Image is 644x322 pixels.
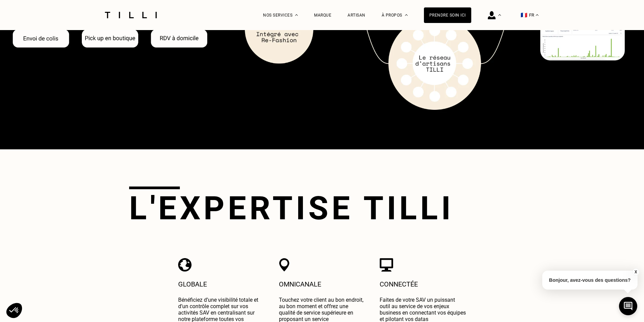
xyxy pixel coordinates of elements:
[488,11,496,19] img: icône connexion
[405,14,408,16] img: Menu déroulant à propos
[632,268,639,276] button: X
[542,271,638,290] p: Bonjour, avez-vous des questions?
[498,14,501,16] img: Menu déroulant
[102,12,159,18] img: Logo du service de couturière Tilli
[129,189,515,227] h2: L'expertise Tilli
[380,280,466,288] h3: Connectée
[348,13,365,18] a: Artisan
[295,14,298,16] img: Menu déroulant
[279,258,289,272] img: Omnicanale
[536,14,539,16] img: menu déroulant
[521,12,527,18] span: 🇫🇷
[279,280,365,288] h3: Omnicanale
[178,280,264,288] h3: Globale
[314,13,331,18] a: Marque
[424,7,471,23] a: Prendre soin ici
[178,258,192,272] img: Globale
[380,258,393,272] img: Connectée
